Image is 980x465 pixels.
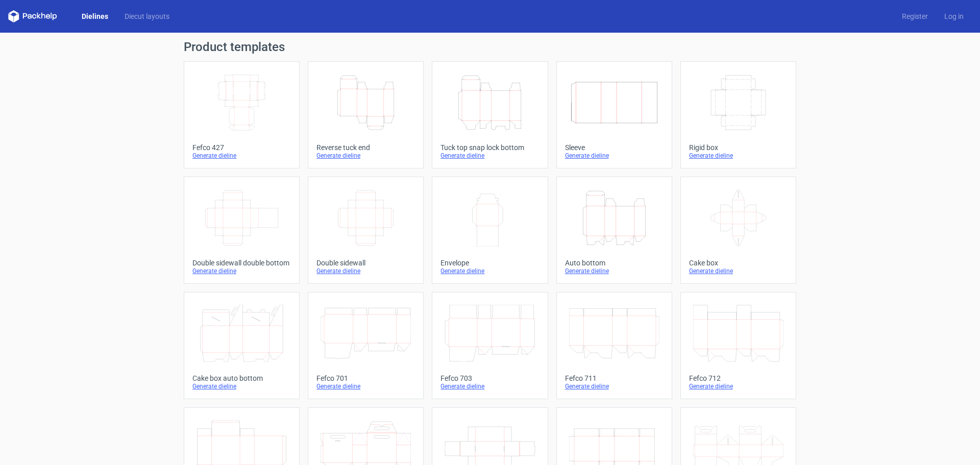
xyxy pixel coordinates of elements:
[432,177,548,284] a: EnvelopeGenerate dieline
[680,61,796,168] a: Rigid boxGenerate dieline
[192,143,291,152] div: Fefco 427
[565,259,664,267] div: Auto bottom
[565,267,664,275] div: Generate dieline
[73,11,116,21] a: Dielines
[680,292,796,399] a: Fefco 712Generate dieline
[316,374,415,382] div: Fefco 701
[894,11,936,21] a: Register
[316,259,415,267] div: Double sidewall
[440,382,539,390] div: Generate dieline
[192,382,291,390] div: Generate dieline
[689,382,788,390] div: Generate dieline
[184,61,300,168] a: Fefco 427Generate dieline
[192,267,291,275] div: Generate dieline
[184,41,796,53] h1: Product templates
[192,152,291,160] div: Generate dieline
[440,152,539,160] div: Generate dieline
[689,267,788,275] div: Generate dieline
[440,143,539,152] div: Tuck top snap lock bottom
[680,177,796,284] a: Cake boxGenerate dieline
[432,61,548,168] a: Tuck top snap lock bottomGenerate dieline
[565,143,664,152] div: Sleeve
[116,11,178,21] a: Diecut layouts
[432,292,548,399] a: Fefco 703Generate dieline
[689,259,788,267] div: Cake box
[556,177,672,284] a: Auto bottomGenerate dieline
[308,292,424,399] a: Fefco 701Generate dieline
[308,177,424,284] a: Double sidewallGenerate dieline
[556,61,672,168] a: SleeveGenerate dieline
[316,267,415,275] div: Generate dieline
[936,11,972,21] a: Log in
[316,143,415,152] div: Reverse tuck end
[440,267,539,275] div: Generate dieline
[440,259,539,267] div: Envelope
[316,152,415,160] div: Generate dieline
[184,292,300,399] a: Cake box auto bottomGenerate dieline
[689,143,788,152] div: Rigid box
[316,382,415,390] div: Generate dieline
[184,177,300,284] a: Double sidewall double bottomGenerate dieline
[565,374,664,382] div: Fefco 711
[192,374,291,382] div: Cake box auto bottom
[565,382,664,390] div: Generate dieline
[565,152,664,160] div: Generate dieline
[689,374,788,382] div: Fefco 712
[440,374,539,382] div: Fefco 703
[689,152,788,160] div: Generate dieline
[192,259,291,267] div: Double sidewall double bottom
[556,292,672,399] a: Fefco 711Generate dieline
[308,61,424,168] a: Reverse tuck endGenerate dieline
